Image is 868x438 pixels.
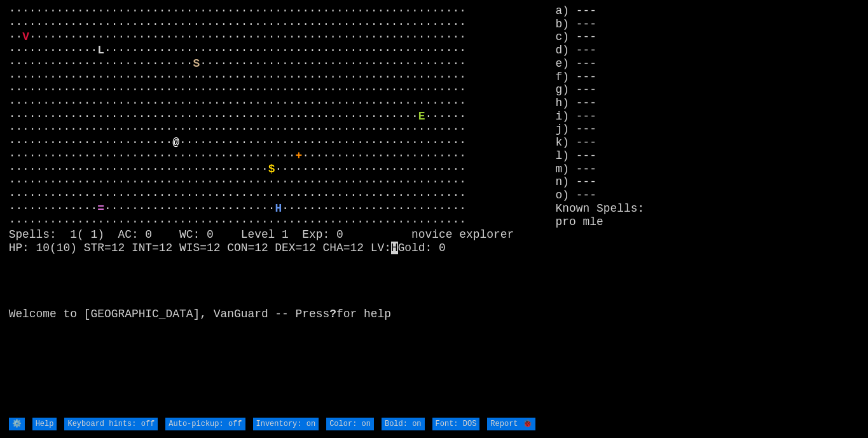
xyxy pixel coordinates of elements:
[487,418,535,431] input: Report 🐞
[97,44,104,57] font: L
[9,4,556,416] larn: ··································································· ·····························...
[22,31,29,43] font: V
[64,418,158,431] input: Keyboard hints: off
[165,418,245,431] input: Auto-pickup: off
[275,202,282,215] font: H
[326,418,374,431] input: Color: on
[556,4,860,416] stats: a) --- b) --- c) --- d) --- e) --- f) --- g) --- h) --- i) --- j) --- k) --- l) --- m) --- n) ---...
[193,57,200,70] font: S
[97,202,104,215] font: =
[382,418,425,431] input: Bold: on
[268,163,275,175] font: $
[418,110,425,123] font: E
[391,242,398,254] mark: H
[9,418,25,431] input: ⚙️
[172,136,179,149] font: @
[32,418,57,431] input: Help
[432,418,480,431] input: Font: DOS
[329,308,336,320] b: ?
[296,149,303,162] font: +
[253,418,319,431] input: Inventory: on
